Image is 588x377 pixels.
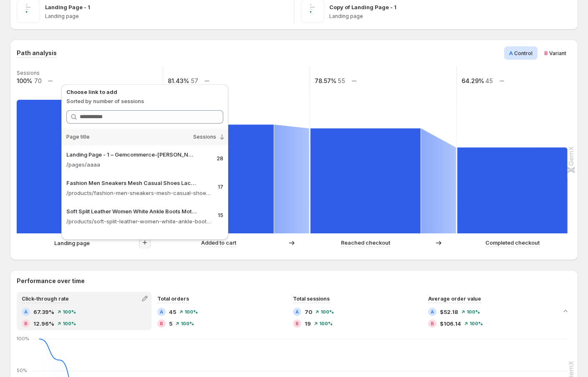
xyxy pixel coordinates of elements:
text: 70 [34,77,42,84]
h2: Performance over time [17,277,571,285]
span: Total sessions [293,296,330,302]
p: Added to cart [201,238,236,247]
button: Collapse chart [560,305,571,317]
h2: B [295,321,299,326]
p: Landing page [45,13,287,20]
h2: A [431,309,434,314]
p: Landing page [54,239,90,247]
span: 100% [319,321,333,326]
span: Click-through rate [22,296,69,302]
h2: B [24,321,28,326]
text: 50% [17,367,27,373]
span: $52.18 [440,308,458,316]
span: B [544,50,548,56]
p: /products/soft-split-leather-women-white-ankle-boots-motorcycle-boots-[DEMOGRAPHIC_DATA]-autumn-w... [66,217,211,225]
p: Landing Page - 1 – Gemcommerce-[PERSON_NAME] [66,150,197,159]
text: 45 [485,77,493,84]
text: 64.29% [462,77,484,84]
p: Sorted by number of sessions [66,97,223,105]
span: Total orders [157,296,189,302]
p: Copy of Landing Page - 1 [329,3,396,11]
p: Choose link to add [66,88,223,96]
span: Variant [549,50,566,56]
text: 100% [17,77,32,84]
span: 19 [305,319,311,328]
p: Soft Split Leather Women White Ankle Boots Motorcycle Boots [DEMOGRAPHIC_DATA] Aut – Gemcommerce-... [66,207,198,215]
span: 100% [320,309,334,314]
h2: A [295,309,299,314]
h2: B [160,321,163,326]
path: Completed checkout: 45 [457,147,568,233]
h3: Path analysis [17,49,57,57]
p: 28 [217,155,223,162]
text: Sessions [17,70,40,76]
span: 100% [63,321,76,326]
h2: A [160,309,163,314]
p: Landing page [329,13,571,20]
span: 100% [63,309,76,314]
p: Landing Page - 1 [45,3,90,11]
span: A [509,50,513,56]
text: 55 [338,77,345,84]
text: 100% [17,336,29,342]
span: 12.96% [33,319,54,328]
span: 67.39% [33,308,54,316]
span: 100% [181,321,194,326]
span: $106.14 [440,319,461,328]
h2: B [431,321,434,326]
p: Reached checkout [341,238,390,247]
span: 70 [305,308,312,316]
p: 17 [218,184,223,190]
span: 100% [184,309,198,314]
span: Page title [66,134,90,140]
p: Fashion Men Sneakers Mesh Casual Shoes Lac-up Mens Shoes Lightweight V – Gemcommerce-[PERSON_NAME... [66,179,198,187]
h2: A [24,309,28,314]
span: 100% [469,321,483,326]
p: /products/fashion-men-sneakers-mesh-casual-shoes-lac-up-mens-shoes-lightweight-vulcanize-shoes-wa... [66,189,211,197]
span: Average order value [428,296,481,302]
p: /pages/aaaa [66,160,210,169]
span: 45 [169,308,176,316]
span: Sessions [193,134,216,140]
p: 15 [218,212,223,219]
p: Completed checkout [485,238,540,247]
span: 5 [169,319,172,328]
span: Control [514,50,532,56]
span: 100% [467,309,480,314]
path: Reached checkout: 55 [310,129,421,233]
p: Gemcommerce-[PERSON_NAME]-dev [66,235,167,244]
text: 78.57% [315,77,336,84]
